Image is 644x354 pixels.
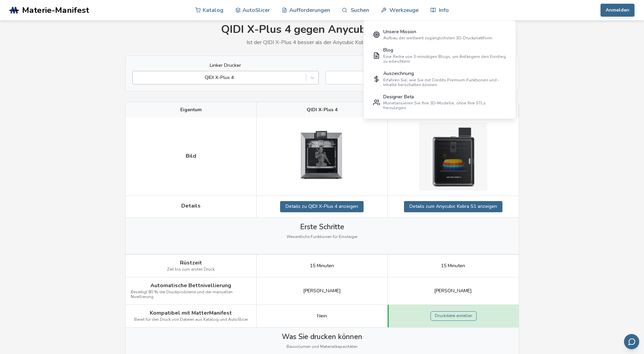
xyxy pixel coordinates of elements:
[288,123,356,191] img: QIDI X-Plus 4
[419,123,487,191] img: Anycubic Kobra S1
[368,25,511,44] a: Unsere MissionAufbau der weltweit zugänglichsten 3D-Druckplattform
[167,267,215,272] span: Zeit bis zum ersten Druck
[383,71,506,76] div: Auszeichnung
[136,75,137,80] input: QIDI X-Plus 4
[131,290,251,299] span: Beseitigt 80 % der Druckprobleme und der manuellen Nivellierung
[242,7,270,13] font: AutoSlicer
[368,67,511,91] a: AuszeichnungErfahren Sie, wie Sie mit Credits Premium-Funktionen und -Inhalte freischalten können
[383,101,506,110] div: Monetarisieren Sie Ihre 3D-Modelle, ohne Ihre STLs freizulegen
[310,263,334,269] span: 15 Minuten
[180,260,202,266] span: Rüstzeit
[125,39,519,45] p: Ist der QIDI X-Plus 4 besser als der Anycubic Kobra S1 für dich?
[368,44,511,67] a: BlogEine Reihe von 3-minütigen Blogs, um Anfängern den Einstieg zu erleichtern
[430,311,477,321] a: Druckdatei erstellen
[317,313,327,319] span: Nein
[22,5,89,15] span: Materie-Manifest
[383,54,506,64] div: Eine Reihe von 3-minütigen Blogs, um Anfängern den Einstieg zu erleichtern
[439,7,449,13] font: Info
[125,23,519,36] h1: QIDI X-Plus 4 gegen Anycubic Kobra S1
[181,203,201,209] span: Details
[404,201,502,212] a: Details zum Anycubic Kobra S1 anzeigen
[280,201,364,212] a: Details zu QIDI X-Plus 4 anzeigen
[203,7,223,13] font: Katalog
[289,7,330,13] font: Aufforderungen
[351,7,369,13] font: Suchen
[383,78,506,87] div: Erfahren Sie, wie Sie mit Credits Premium-Funktionen und -Inhalte freischalten können
[368,91,511,114] a: Designer BetaMonetarisieren Sie Ihre 3D-Modelle, ohne Ihre STLs freizulegen
[389,7,419,13] font: Werkzeuge
[383,94,506,100] div: Designer Beta
[287,345,357,349] span: Bauvolumen und Materialkapazitäten
[326,63,512,68] label: Rechter Drucker
[186,153,196,159] span: Bild
[303,288,341,294] span: [PERSON_NAME]
[601,4,634,17] button: Anmelden
[434,288,472,294] span: [PERSON_NAME]
[441,263,465,269] span: 15 Minuten
[180,107,202,113] span: Eigentum
[134,317,248,322] span: Bereit für den Druck von Dateien aus Katalog und AutoSlicer
[383,47,506,53] div: Blog
[329,75,331,80] input: Anycubic Kobra S1
[383,36,492,40] div: Aufbau der weltweit zugänglichsten 3D-Druckplattform
[300,223,344,231] span: Erste Schritte
[132,63,319,68] label: Linker Drucker
[150,310,232,316] span: Kompatibel mit MatterManifest
[624,334,639,349] button: Senden Sie Feedback per E-Mail
[307,107,337,113] span: QIDI X-Plus 4
[287,235,357,239] span: Wesentliche Funktionen für Einsteiger
[383,29,492,35] div: Unsere Mission
[282,333,362,341] span: Was Sie drucken können
[150,282,231,289] span: Automatische Bettnivellierung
